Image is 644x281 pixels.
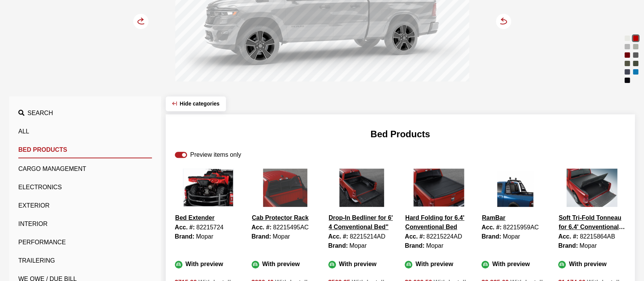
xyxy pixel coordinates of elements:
div: With preview [252,260,319,269]
label: Brand: [558,241,578,250]
div: Delmonico Red Pearl [623,51,631,59]
label: Brand: [252,232,271,241]
button: Hard Folding for 6.4' Conventional Bed [405,213,472,232]
span: Click to hide category section. [180,101,220,107]
button: All [18,124,152,139]
span: 82215214AD [350,233,385,240]
div: With preview [558,260,626,269]
label: Acc. #: [328,232,348,241]
button: Trailering [18,253,152,268]
div: Molten Red Pearl [632,34,639,42]
div: Forged Blue Metallic [623,68,631,76]
div: Diamond Black Crystal [623,76,631,84]
img: Image for Cab Protector Rack [252,169,319,207]
img: Image for Drop-In Bedliner for 6&#39; 4 Conventional Bed&quot; [328,169,396,207]
button: Drop-In Bedliner for 6' 4 Conventional Bed" [328,213,396,232]
label: Brand: [481,232,501,241]
span: Mopar [349,242,366,249]
label: Acc. #: [558,232,578,241]
button: RamBar [481,213,505,223]
label: Acc. #: [252,223,271,232]
span: Mopar [503,233,520,240]
label: Brand: [328,241,348,250]
span: 82215495AC [273,224,308,231]
h2: Bed Products [175,127,626,141]
span: 82215724 [196,224,223,231]
div: Canyon Lake [623,60,631,67]
label: Acc. #: [405,232,424,241]
button: Cab Protector Rack [252,213,309,223]
button: Interior [18,216,152,232]
label: Acc. #: [481,223,501,232]
div: With preview [405,260,472,269]
img: Image for Bed Extender [175,169,242,207]
span: Mopar [579,242,597,249]
img: Image for Soft Tri-Fold Tonneau for 6.4&#39; Conventional Bed [558,169,626,207]
div: Billet Silver Metallic [623,43,631,50]
label: Preview items only [190,150,241,159]
div: With preview [328,260,396,269]
label: Acc. #: [175,223,195,232]
button: Exterior [18,198,152,213]
label: Brand: [405,241,424,250]
div: With preview [175,260,242,269]
span: Mopar [196,233,213,240]
span: Search [27,110,53,116]
div: With preview [481,260,549,269]
img: Image for Hard Folding for 6.4&#39; Conventional Bed [405,169,472,207]
button: Hide categories [166,96,226,111]
span: Mopar [426,242,443,249]
button: Bed Products [18,142,152,158]
button: Electronics [18,180,152,195]
label: Brand: [175,232,195,241]
div: Hydro Blue Pearl Coat [632,68,639,76]
button: Performance [18,235,152,250]
button: Cargo Management [18,161,152,177]
span: 82215959AC [503,224,539,231]
div: Bright White [623,34,631,42]
div: Serrano Green Metallic [632,60,639,67]
div: Silver Zynith [632,43,639,50]
button: Soft Tri-Fold Tonneau for 6.4' Conventional Bed [558,213,626,232]
span: 82215864AB [580,233,615,240]
span: Mopar [273,233,290,240]
button: Bed Extender [175,213,215,223]
img: Image for RamBar [481,169,549,207]
span: 82215224AD [426,233,462,240]
div: Granite Crystal Metallic [632,51,639,59]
